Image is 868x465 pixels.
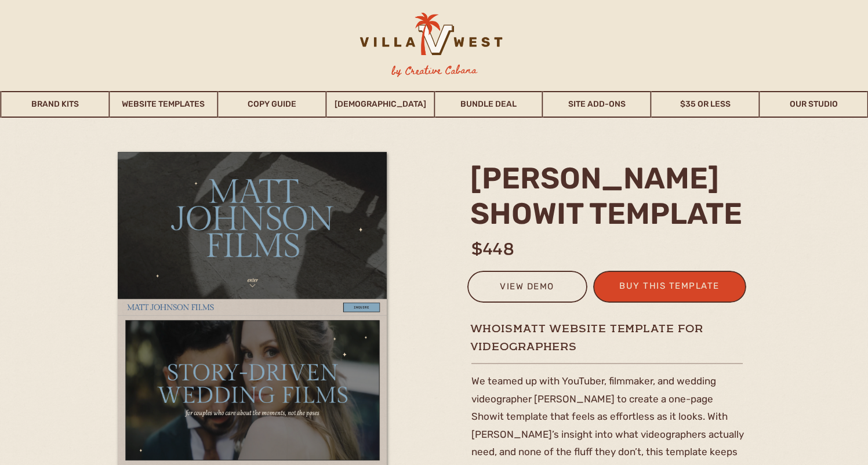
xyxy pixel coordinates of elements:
[760,91,867,118] a: Our Studio
[470,161,750,230] h2: [PERSON_NAME] Showit template
[652,91,759,118] a: $35 or Less
[471,237,565,260] h1: $448
[435,91,542,118] a: Bundle Deal
[475,279,580,298] a: view demo
[110,91,217,118] a: Website Templates
[326,91,434,118] a: [DEMOGRAPHIC_DATA]
[543,91,651,118] a: Site Add-Ons
[382,62,486,79] h3: by Creative Cabana
[470,321,789,336] h1: whoismatt website template for videographers
[218,91,325,118] a: Copy Guide
[2,91,109,118] a: Brand Kits
[613,278,727,297] a: buy this template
